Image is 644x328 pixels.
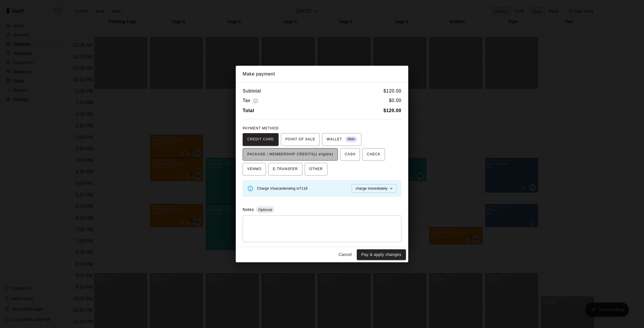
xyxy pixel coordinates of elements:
[384,87,401,95] h6: $ 120.00
[367,150,380,159] span: CHECK
[273,165,298,174] span: E-TRANSFER
[257,186,308,191] span: Charge Visa card ending in 7116
[243,148,338,161] button: PACKAGE / MEMBERSHIP CREDITS(1 eligible)
[243,163,266,176] button: VENMO
[340,148,360,161] button: CASH
[268,163,302,176] button: E-TRANSFER
[256,208,274,212] span: Optional
[327,135,357,144] span: WALLET
[243,108,254,113] b: Total
[247,150,333,159] span: PACKAGE / MEMBERSHIP CREDITS (1 eligible)
[243,87,261,95] h6: Subtotal
[243,126,279,130] span: PAYMENT METHOD
[236,66,408,82] h2: Make payment
[281,133,320,146] button: POINT OF SALE
[247,135,274,144] span: CREDIT CARD
[305,163,327,176] button: OTHER
[243,207,254,212] label: Notes
[384,108,401,113] b: $ 120.00
[357,249,406,260] button: Pay & apply changes
[356,186,388,191] span: charge immediately
[322,133,361,146] button: WALLET New
[336,249,354,260] button: Cancel
[285,135,315,144] span: POINT OF SALE
[243,97,259,105] h6: Tax
[389,97,401,105] h6: $ 0.00
[309,165,323,174] span: OTHER
[247,165,261,174] span: VENMO
[243,133,279,146] button: CREDIT CARD
[345,150,355,159] span: CASH
[346,135,357,143] span: New
[362,148,385,161] button: CHECK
